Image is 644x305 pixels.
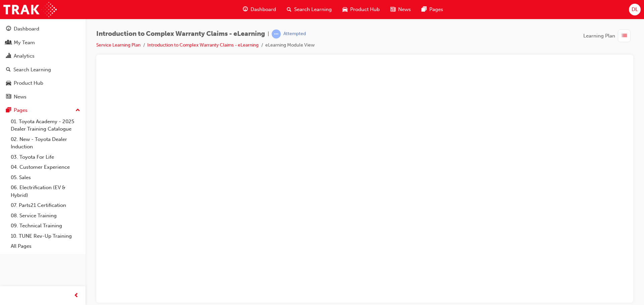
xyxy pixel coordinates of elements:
span: news-icon [390,5,395,14]
img: Trak [3,2,57,17]
a: 08. Service Training [8,211,83,221]
a: 05. Sales [8,172,83,183]
span: | [268,30,269,38]
span: car-icon [342,5,347,14]
a: All Pages [8,241,83,251]
span: guage-icon [243,5,248,14]
a: guage-iconDashboard [237,3,281,16]
span: search-icon [6,67,11,73]
span: list-icon [622,32,627,40]
button: DashboardMy TeamAnalyticsSearch LearningProduct HubNews [3,21,83,104]
a: 09. Technical Training [8,221,83,231]
span: pages-icon [6,107,11,113]
a: Introduction to Complex Warranty Claims - eLearning [147,42,259,48]
span: Learning Plan [583,32,615,40]
a: 07. Parts21 Certification [8,200,83,211]
a: Search Learning [3,64,83,76]
span: chart-icon [6,53,11,59]
span: pages-icon [422,5,427,14]
span: search-icon [287,5,291,14]
div: News [14,93,26,101]
span: people-icon [6,40,11,46]
a: My Team [3,36,83,49]
span: Search Learning [294,6,332,13]
span: Introduction to Complex Warranty Claims - eLearning [96,30,265,38]
div: Dashboard [14,25,39,33]
span: learningRecordVerb_ATTEMPT-icon [272,29,281,39]
button: DL [629,4,641,15]
span: DL [632,6,638,13]
div: Attempted [283,31,306,37]
a: Product Hub [3,77,83,89]
div: Product Hub [14,79,43,87]
a: 06. Electrification (EV & Hybrid) [8,182,83,200]
span: Product Hub [350,6,380,13]
div: Search Learning [13,66,51,74]
li: eLearning Module View [265,42,315,49]
a: car-iconProduct Hub [337,3,385,16]
span: News [398,6,411,13]
span: up-icon [75,106,80,115]
a: News [3,91,83,103]
a: Analytics [3,50,83,62]
a: 01. Toyota Academy - 2025 Dealer Training Catalogue [8,117,83,134]
span: car-icon [6,80,11,86]
button: Pages [3,104,83,117]
a: Service Learning Plan [96,42,141,48]
span: guage-icon [6,26,11,32]
span: Pages [429,6,443,13]
span: news-icon [6,94,11,100]
span: prev-icon [74,292,79,300]
div: Analytics [14,52,35,60]
a: search-iconSearch Learning [281,3,337,16]
a: news-iconNews [385,3,416,16]
span: Dashboard [251,6,276,13]
a: 10. TUNE Rev-Up Training [8,231,83,241]
a: 02. New - Toyota Dealer Induction [8,134,83,152]
a: 04. Customer Experience [8,162,83,172]
a: pages-iconPages [416,3,448,16]
div: My Team [14,39,35,47]
a: Dashboard [3,23,83,35]
button: Learning Plan [583,29,633,42]
div: Pages [14,106,28,114]
a: 03. Toyota For Life [8,152,83,162]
